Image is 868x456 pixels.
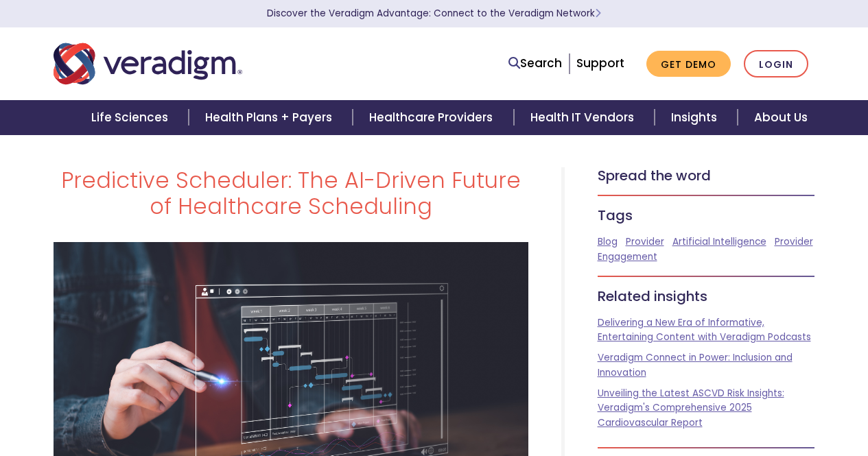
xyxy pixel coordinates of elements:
a: Login [744,50,808,78]
a: Provider [626,235,664,248]
a: Insights [655,100,738,135]
a: Health IT Vendors [514,100,655,135]
img: Veradigm logo [54,41,242,86]
h1: Predictive Scheduler: The AI-Driven Future of Healthcare Scheduling [54,167,528,220]
a: Get Demo [646,51,731,77]
a: Delivering a New Era of Informative, Entertaining Content with Veradigm Podcasts [598,316,811,344]
a: Veradigm Connect in Power: Inclusion and Innovation [598,351,793,379]
a: About Us [738,100,824,135]
a: Blog [598,235,618,248]
a: Artificial Intelligence [672,235,766,248]
a: Provider Engagement [598,235,813,263]
span: Learn More [595,7,601,20]
a: Unveiling the Latest ASCVD Risk Insights: Veradigm's Comprehensive 2025 Cardiovascular Report [598,387,784,430]
a: Support [576,55,624,71]
a: Healthcare Providers [353,100,513,135]
a: Health Plans + Payers [189,100,353,135]
h5: Tags [598,207,815,224]
a: Search [508,54,562,73]
a: Discover the Veradigm Advantage: Connect to the Veradigm NetworkLearn More [267,7,601,20]
a: Life Sciences [75,100,189,135]
h5: Spread the word [598,167,815,184]
h5: Related insights [598,288,815,304]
